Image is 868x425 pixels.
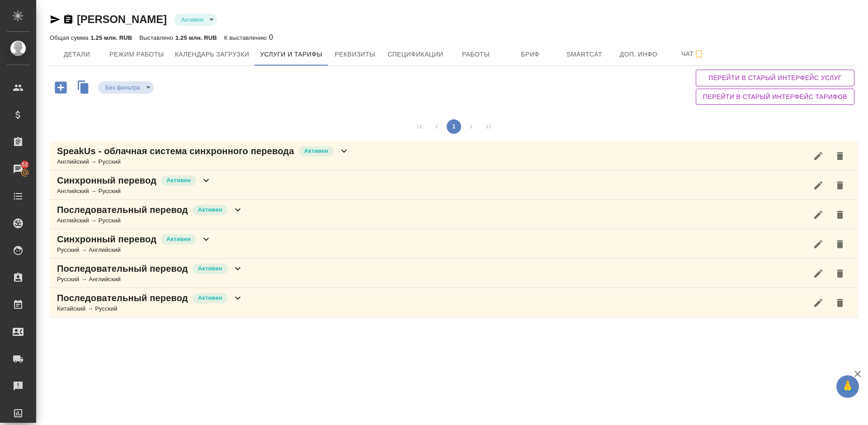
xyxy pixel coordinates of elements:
[829,204,851,226] button: Удалить услугу
[63,14,74,25] button: Скопировать ссылку
[57,246,212,255] div: Русский → Английский
[16,160,33,169] span: 52
[98,81,154,94] div: Активен
[807,175,829,196] button: Редактировать услугу
[57,145,294,157] p: SpeakUs - облачная система синхронного перевода
[50,34,90,41] p: Общая сумма
[411,119,497,134] nav: pagination navigation
[260,49,322,60] span: Услуги и тарифы
[198,264,222,273] p: Активен
[50,141,858,170] div: SpeakUs - облачная система синхронного переводаАктивенАнглийский → Русский
[703,72,847,84] span: Перейти в старый интерфейс услуг
[829,233,851,255] button: Удалить услугу
[224,34,269,41] p: К выставлению
[304,146,329,156] p: Активен
[829,175,851,196] button: Удалить услугу
[73,78,98,99] button: Скопировать услуги другого исполнителя
[198,205,222,214] p: Активен
[175,49,250,60] span: Календарь загрузки
[50,14,61,25] button: Скопировать ссылку для ЯМессенджера
[57,292,188,304] p: Последовательный перевод
[807,263,829,284] button: Редактировать услугу
[509,49,552,60] span: Бриф
[693,49,704,60] svg: Подписаться
[57,187,212,196] div: Английский → Русский
[50,259,858,288] div: Последовательный переводАктивенРусский → Английский
[807,145,829,167] button: Редактировать услугу
[109,49,164,60] span: Режим работы
[807,204,829,226] button: Редактировать услугу
[703,91,847,103] span: Перейти в старый интерфейс тарифов
[57,203,188,216] p: Последовательный перевод
[57,275,243,284] div: Русский → Английский
[175,34,217,41] p: 1.25 млн. RUB
[166,176,191,185] p: Активен
[90,34,132,41] p: 1.25 млн. RUB
[829,292,851,314] button: Удалить услугу
[174,14,217,26] div: Активен
[48,78,73,97] button: Добавить услугу
[198,293,222,302] p: Активен
[224,32,273,43] div: 0
[563,49,606,60] span: Smartcat
[50,170,858,200] div: Синхронный переводАктивенАнглийский → Русский
[829,145,851,167] button: Удалить услугу
[57,174,156,187] p: Синхронный перевод
[57,233,156,246] p: Синхронный перевод
[50,229,858,259] div: Синхронный переводАктивенРусский → Английский
[179,16,206,24] button: Активен
[333,49,377,60] span: Реквизиты
[807,292,829,314] button: Редактировать услугу
[50,288,858,317] div: Последовательный переводАктивенКитайский → Русский
[840,377,855,396] span: 🙏
[829,263,851,284] button: Удалить услугу
[77,13,167,25] a: [PERSON_NAME]
[103,84,143,91] button: Без фильтра
[617,49,660,60] span: Доп. инфо
[696,89,854,105] button: Перейти в старый интерфейс тарифов
[57,304,243,313] div: Китайский → Русский
[166,235,191,244] p: Активен
[2,158,34,180] a: 52
[454,49,498,60] span: Работы
[696,70,854,86] button: Перейти в старый интерфейс услуг
[57,262,188,275] p: Последовательный перевод
[671,48,715,60] span: Чат
[807,233,829,255] button: Редактировать услугу
[387,49,443,60] span: Спецификации
[836,375,859,398] button: 🙏
[55,49,99,60] span: Детали
[50,200,858,229] div: Последовательный переводАктивенАнглийский → Русский
[57,216,243,225] div: Английский → Русский
[139,34,175,41] p: Выставлено
[57,157,349,166] div: Английский → Русский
